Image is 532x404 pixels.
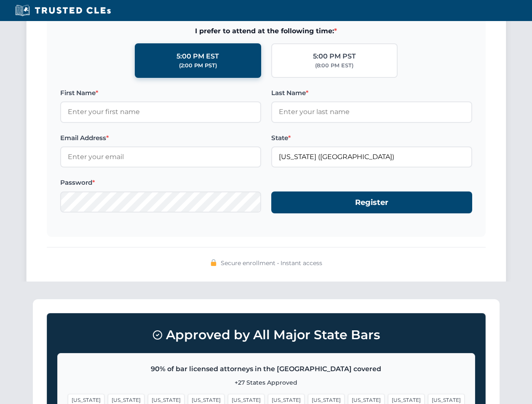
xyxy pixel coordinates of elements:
[13,4,113,17] img: Trusted CLEs
[315,61,353,70] div: (8:00 PM EST)
[210,259,217,266] img: 🔒
[271,101,472,122] input: Enter your last name
[313,51,356,62] div: 5:00 PM PST
[60,26,472,37] span: I prefer to attend at the following time:
[60,101,261,122] input: Enter your first name
[57,324,475,346] h3: Approved by All Major State Bars
[60,133,261,143] label: Email Address
[60,88,261,98] label: First Name
[271,191,472,214] button: Register
[221,258,322,268] span: Secure enrollment • Instant access
[271,88,472,98] label: Last Name
[271,146,472,167] input: Georgia (GA)
[179,61,217,70] div: (2:00 PM PST)
[68,364,465,375] p: 90% of bar licensed attorneys in the [GEOGRAPHIC_DATA] covered
[68,378,465,387] p: +27 States Approved
[60,178,261,188] label: Password
[271,133,472,143] label: State
[176,51,219,62] div: 5:00 PM EST
[60,146,261,167] input: Enter your email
